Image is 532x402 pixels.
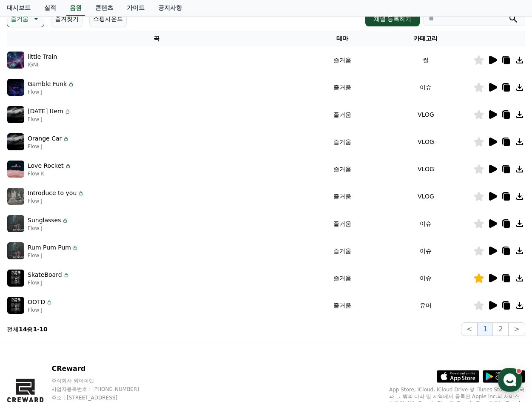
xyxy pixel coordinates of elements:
strong: 1 [33,326,37,333]
p: [DATE] Item [28,107,63,116]
p: Flow J [28,198,84,204]
span: 대화 [78,283,88,290]
button: 즐겨찾기 [51,10,83,27]
td: 즐거움 [307,210,378,237]
th: 곡 [7,31,307,46]
p: Introduce to you [28,189,77,198]
img: music [7,52,24,69]
img: music [7,188,24,205]
p: IGNI [28,61,57,68]
p: Flow J [28,225,68,232]
p: Gamble Funk [28,80,67,89]
p: 주식회사 와이피랩 [51,377,155,384]
p: Flow K [28,170,71,177]
p: little Train [28,52,57,61]
button: 1 [478,322,493,336]
a: 설정 [110,270,163,291]
th: 테마 [307,31,378,46]
td: 유머 [378,292,473,319]
td: 즐거움 [307,237,378,264]
p: Rum Pum Pum [28,243,71,252]
p: CReward [51,364,155,374]
p: Sunglasses [28,216,61,225]
p: 사업자등록번호 : [PHONE_NUMBER] [51,386,155,393]
span: 설정 [131,283,142,290]
a: 홈 [3,270,56,291]
p: Flow J [28,143,69,150]
button: > [509,322,525,336]
td: 이슈 [378,74,473,101]
td: 이슈 [378,237,473,264]
td: 즐거움 [307,155,378,183]
td: 썰 [378,46,473,74]
strong: 10 [39,326,47,333]
button: < [461,322,478,336]
td: 즐거움 [307,292,378,319]
td: VLOG [378,155,473,183]
p: Flow J [28,252,79,259]
td: 즐거움 [307,183,378,210]
p: Flow J [28,307,53,313]
img: music [7,270,24,287]
button: 채널 등록하기 [365,11,420,26]
td: VLOG [378,183,473,210]
td: 즐거움 [307,46,378,74]
img: music [7,161,24,178]
img: music [7,215,24,232]
p: SkateBoard [28,270,62,279]
img: music [7,79,24,96]
p: Flow J [28,89,74,95]
p: 주소 : [STREET_ADDRESS] [51,394,155,401]
p: Love Rocket [28,161,64,170]
a: 대화 [56,270,110,291]
button: 쇼핑사운드 [89,10,127,27]
p: Orange Car [28,134,62,143]
img: music [7,297,24,314]
img: music [7,106,24,123]
td: 즐거움 [307,74,378,101]
button: 즐거움 [7,10,44,27]
img: music [7,242,24,259]
th: 카테고리 [378,31,473,46]
td: 즐거움 [307,128,378,155]
p: 즐거움 [11,13,28,25]
strong: 14 [19,326,27,333]
td: 즐거움 [307,264,378,292]
td: 이슈 [378,210,473,237]
p: Flow J [28,116,71,123]
span: 홈 [27,283,32,290]
td: 이슈 [378,264,473,292]
td: VLOG [378,101,473,128]
p: Flow J [28,279,70,286]
td: VLOG [378,128,473,155]
p: OOTD [28,298,45,307]
p: 전체 중 - [7,325,48,333]
img: music [7,133,24,150]
button: 2 [493,322,508,336]
td: 즐거움 [307,101,378,128]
